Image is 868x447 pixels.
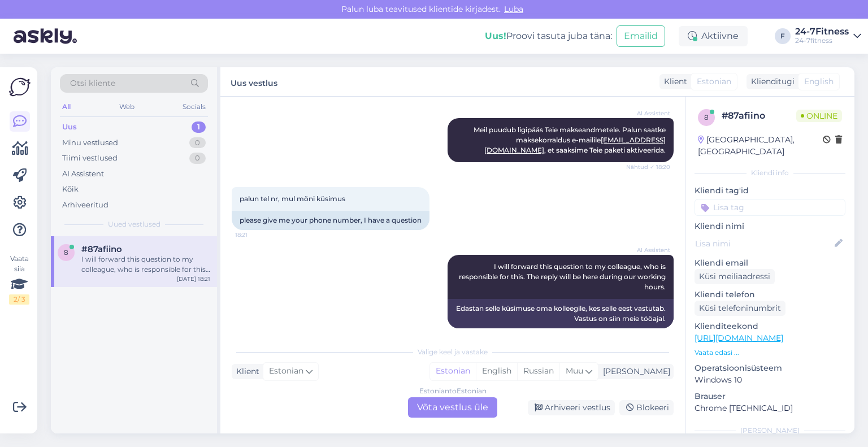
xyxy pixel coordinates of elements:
[795,36,849,45] div: 24-7fitness
[81,244,122,254] span: #87afiino
[628,329,670,337] span: 18:21
[628,109,670,118] span: AI Assistent
[695,289,845,301] p: Kliendi telefon
[501,4,527,14] span: Luba
[695,374,845,386] p: Windows 10
[269,365,303,377] span: Estonian
[695,220,845,232] p: Kliendi nimi
[695,185,845,197] p: Kliendi tag'id
[698,134,823,158] div: [GEOGRAPHIC_DATA], [GEOGRAPHIC_DATA]
[695,301,785,316] div: Küsi telefoninumbrit
[695,168,845,178] div: Kliendi info
[62,184,79,195] div: Kõik
[232,347,674,357] div: Valige keel ja vastake
[459,262,667,291] span: I will forward this question to my colleague, who is responsible for this. The reply will be here...
[232,211,429,230] div: please give me your phone number, I have a question
[81,254,210,275] div: I will forward this question to my colleague, who is responsible for this. The reply will be here...
[62,153,118,164] div: Tiimi vestlused
[108,219,160,229] span: Uued vestlused
[192,121,206,133] div: 1
[695,269,775,284] div: Küsi meiliaadressi
[695,402,845,414] p: Chrome [TECHNICAL_ID]
[485,31,506,41] b: Uus!
[775,28,791,44] div: F
[180,99,208,114] div: Socials
[695,348,845,358] p: Vaata edasi ...
[476,363,517,380] div: English
[177,275,210,283] div: [DATE] 18:21
[189,153,206,164] div: 0
[695,320,845,332] p: Klienditeekond
[598,366,670,377] div: [PERSON_NAME]
[474,125,667,154] span: Meil puudub ligipääs Teie makseandmetele. Palun saatke maksekorraldus e-mailile , et saaksime Tei...
[232,366,259,377] div: Klient
[9,294,29,305] div: 2 / 3
[566,366,583,376] span: Muu
[419,386,487,396] div: Estonian to Estonian
[695,257,845,269] p: Kliendi email
[189,137,206,149] div: 0
[235,231,277,239] span: 18:21
[659,76,687,88] div: Klient
[485,29,612,43] div: Proovi tasuta juba täna:
[9,76,31,98] img: Askly Logo
[408,397,497,418] div: Võta vestlus üle
[695,390,845,402] p: Brauser
[62,121,77,133] div: Uus
[795,27,861,45] a: 24-7Fitness24-7fitness
[617,25,665,47] button: Emailid
[240,194,345,203] span: palun tel nr, mul mõni küsimus
[804,76,834,88] span: English
[62,137,118,149] div: Minu vestlused
[747,76,795,88] div: Klienditugi
[62,199,108,211] div: Arhiveeritud
[695,199,845,216] input: Lisa tag
[679,26,748,46] div: Aktiivne
[9,254,29,305] div: Vaata siia
[231,74,277,89] label: Uus vestlus
[695,333,783,343] a: [URL][DOMAIN_NAME]
[695,426,845,436] div: [PERSON_NAME]
[795,27,849,36] div: 24-7Fitness
[528,400,615,415] div: Arhiveeri vestlus
[117,99,137,114] div: Web
[70,77,115,89] span: Otsi kliente
[695,237,832,250] input: Lisa nimi
[62,168,104,180] div: AI Assistent
[796,110,842,122] span: Online
[60,99,73,114] div: All
[430,363,476,380] div: Estonian
[619,400,674,415] div: Blokeeri
[626,163,670,171] span: Nähtud ✓ 18:20
[517,363,559,380] div: Russian
[697,76,731,88] span: Estonian
[704,113,709,121] span: 8
[448,299,674,328] div: Edastan selle küsimuse oma kolleegile, kes selle eest vastutab. Vastus on siin meie tööajal.
[64,248,68,257] span: 8
[695,362,845,374] p: Operatsioonisüsteem
[722,109,796,123] div: # 87afiino
[628,246,670,254] span: AI Assistent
